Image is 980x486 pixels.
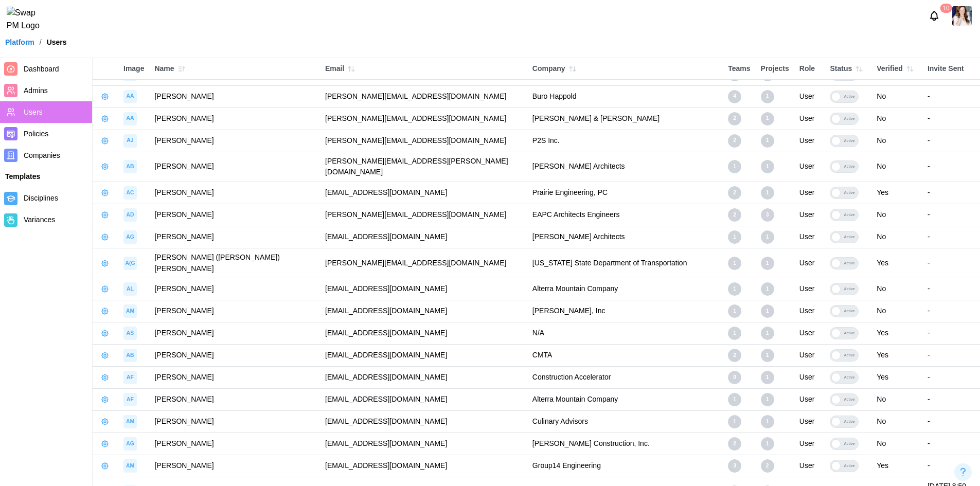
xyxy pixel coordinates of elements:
[24,194,58,202] span: Disciplines
[877,62,917,76] div: Verified
[24,130,48,138] span: Policies
[527,248,723,278] td: [US_STATE] State Department of Transportation
[761,393,774,406] div: 1
[527,130,723,152] td: P2S Inc.
[123,230,137,244] div: image
[841,91,858,102] div: Active
[841,438,858,449] div: Active
[799,187,820,199] div: User
[871,345,922,367] td: Yes
[527,107,723,130] td: [PERSON_NAME] & [PERSON_NAME]
[761,282,774,296] div: 1
[320,130,527,152] td: [PERSON_NAME][EMAIL_ADDRESS][DOMAIN_NAME]
[761,437,774,451] div: 1
[320,455,527,477] td: [EMAIL_ADDRESS][DOMAIN_NAME]
[154,135,315,147] div: [PERSON_NAME]
[5,171,87,183] div: Templates
[527,389,723,411] td: Alterra Mountain Company
[922,85,980,107] td: -
[871,455,922,477] td: Yes
[320,322,527,345] td: [EMAIL_ADDRESS][DOMAIN_NAME]
[799,161,820,172] div: User
[154,231,315,243] div: [PERSON_NAME]
[841,231,858,243] div: Active
[871,367,922,389] td: Yes
[922,152,980,182] td: -
[320,389,527,411] td: [EMAIL_ADDRESS][DOMAIN_NAME]
[799,372,820,383] div: User
[761,112,774,125] div: 1
[320,278,527,300] td: [EMAIL_ADDRESS][DOMAIN_NAME]
[154,416,315,427] div: [PERSON_NAME]
[871,130,922,152] td: No
[799,438,820,449] div: User
[123,393,137,406] div: image
[527,411,723,433] td: Culinary Advisors
[928,63,975,75] div: Invite Sent
[320,367,527,389] td: [EMAIL_ADDRESS][DOMAIN_NAME]
[154,328,315,339] div: [PERSON_NAME]
[799,460,820,472] div: User
[871,107,922,130] td: No
[123,304,137,318] div: image
[799,305,820,317] div: User
[940,4,952,13] div: 10
[925,7,943,25] button: Notifications
[871,389,922,411] td: No
[922,278,980,300] td: -
[123,459,137,473] div: image
[154,209,315,221] div: [PERSON_NAME]
[799,209,820,221] div: User
[123,371,137,384] div: image
[24,215,55,224] span: Variances
[5,39,34,46] a: Platform
[728,134,741,148] div: 2
[728,327,741,340] div: 1
[123,327,137,340] div: image
[123,208,137,222] div: image
[841,416,858,427] div: Active
[154,350,315,361] div: [PERSON_NAME]
[123,257,137,270] div: image
[761,134,774,148] div: 1
[40,39,42,46] div: /
[830,62,866,76] div: Status
[728,63,750,75] div: Teams
[761,186,774,200] div: 1
[24,108,43,116] span: Users
[799,113,820,124] div: User
[320,433,527,455] td: [EMAIL_ADDRESS][DOMAIN_NAME]
[871,278,922,300] td: No
[841,328,858,339] div: Active
[799,394,820,405] div: User
[922,345,980,367] td: -
[47,39,67,46] div: Users
[24,86,48,95] span: Admins
[952,6,972,26] a: Heather Bemis
[320,152,527,182] td: [PERSON_NAME][EMAIL_ADDRESS][PERSON_NAME][DOMAIN_NAME]
[871,226,922,248] td: No
[922,248,980,278] td: -
[761,304,774,318] div: 1
[871,411,922,433] td: No
[761,257,774,270] div: 1
[527,226,723,248] td: [PERSON_NAME] Architects
[123,186,137,200] div: image
[799,416,820,427] div: User
[728,257,741,270] div: 1
[922,107,980,130] td: -
[154,305,315,317] div: [PERSON_NAME]
[871,182,922,204] td: Yes
[922,226,980,248] td: -
[841,258,858,269] div: Active
[922,182,980,204] td: -
[799,258,820,269] div: User
[320,182,527,204] td: [EMAIL_ADDRESS][DOMAIN_NAME]
[123,134,137,148] div: image
[527,300,723,322] td: [PERSON_NAME], Inc
[761,63,789,75] div: Projects
[841,394,858,405] div: Active
[728,415,741,428] div: 1
[24,65,59,73] span: Dashboard
[922,433,980,455] td: -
